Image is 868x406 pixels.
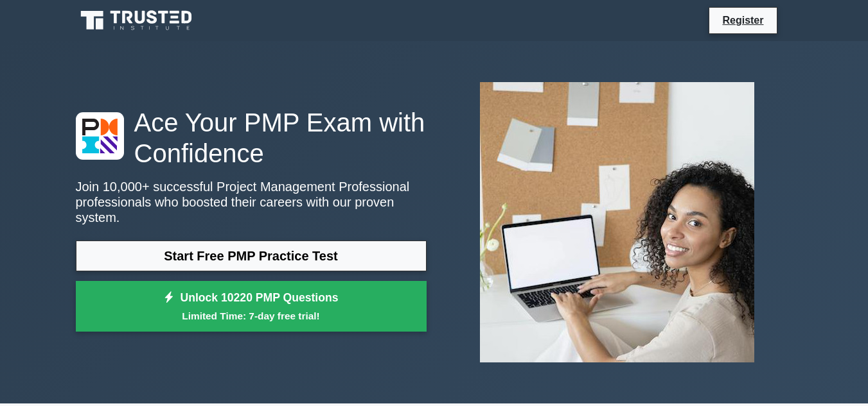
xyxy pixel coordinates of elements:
[92,309,411,323] small: Limited Time: 7-day free trial!
[76,107,427,169] h1: Ace Your PMP Exam with Confidence
[76,281,427,332] a: Unlock 10220 PMP QuestionsLimited Time: 7-day free trial!
[76,241,427,271] a: Start Free PMP Practice Test
[76,179,427,225] p: Join 10,000+ successful Project Management Professional professionals who boosted their careers w...
[714,12,771,28] a: Register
